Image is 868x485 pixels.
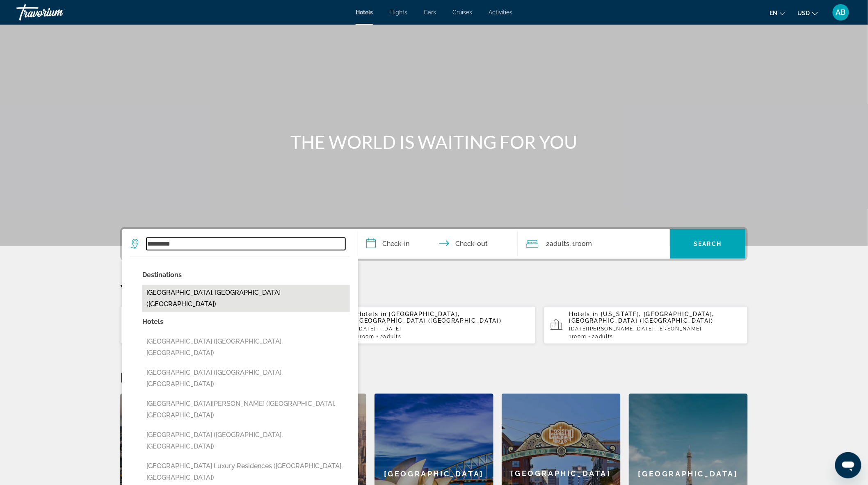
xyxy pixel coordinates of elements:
[357,334,375,339] span: 1
[489,9,512,16] a: Activities
[592,334,614,339] span: 2
[550,240,569,248] span: Adults
[280,131,588,153] h1: THE WORLD IS WAITING FOR YOU
[16,2,98,23] a: Travorium
[120,306,324,344] button: Hotels in [GEOGRAPHIC_DATA], [GEOGRAPHIC_DATA][DATE] - [DATE]1Room3Adults
[142,285,350,312] button: [GEOGRAPHIC_DATA], [GEOGRAPHIC_DATA] ([GEOGRAPHIC_DATA])
[356,9,373,16] a: Hotels
[357,311,387,317] span: Hotels in
[452,9,472,16] a: Cruises
[544,306,748,344] button: Hotels in [US_STATE], [GEOGRAPHIC_DATA], [GEOGRAPHIC_DATA] ([GEOGRAPHIC_DATA])[DATE][PERSON_NAME]...
[770,7,786,19] button: Change language
[518,229,670,259] button: Travelers: 2 adults, 0 children
[142,396,350,423] button: [GEOGRAPHIC_DATA][PERSON_NAME] ([GEOGRAPHIC_DATA], [GEOGRAPHIC_DATA])
[142,365,350,392] button: [GEOGRAPHIC_DATA] ([GEOGRAPHIC_DATA], [GEOGRAPHIC_DATA])
[670,229,746,259] button: Search
[389,9,407,16] a: Flights
[142,269,350,281] p: Destinations
[358,229,518,259] button: Check in and out dates
[595,334,613,339] span: Adults
[332,306,536,344] button: Hotels in [GEOGRAPHIC_DATA], [GEOGRAPHIC_DATA] ([GEOGRAPHIC_DATA])[DATE] - [DATE]1Room2Adults
[798,10,810,16] span: USD
[569,238,592,250] span: , 1
[384,334,402,339] span: Adults
[120,281,748,298] p: Your Recent Searches
[424,9,436,16] a: Cars
[357,326,530,332] p: [DATE] - [DATE]
[142,316,350,328] p: Hotels
[798,7,818,19] button: Change currency
[380,334,402,339] span: 2
[575,240,592,248] span: Room
[546,238,569,250] span: 2
[835,452,861,478] iframe: Кнопка запуска окна обмена сообщениями
[830,4,852,21] button: User Menu
[569,326,741,332] p: [DATE][PERSON_NAME][DATE][PERSON_NAME]
[142,427,350,454] button: [GEOGRAPHIC_DATA] ([GEOGRAPHIC_DATA], [GEOGRAPHIC_DATA])
[357,311,502,324] span: [GEOGRAPHIC_DATA], [GEOGRAPHIC_DATA] ([GEOGRAPHIC_DATA])
[122,229,746,259] div: Search widget
[360,334,375,339] span: Room
[120,369,748,385] h2: Featured Destinations
[572,334,587,339] span: Room
[770,10,778,16] span: en
[836,8,846,16] span: AB
[569,334,586,339] span: 1
[694,241,722,247] span: Search
[142,334,350,361] button: [GEOGRAPHIC_DATA] ([GEOGRAPHIC_DATA], [GEOGRAPHIC_DATA])
[569,311,714,324] span: [US_STATE], [GEOGRAPHIC_DATA], [GEOGRAPHIC_DATA] ([GEOGRAPHIC_DATA])
[569,311,598,317] span: Hotels in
